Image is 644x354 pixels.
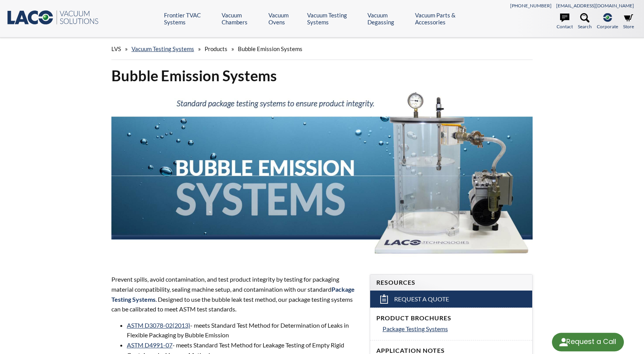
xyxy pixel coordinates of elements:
[132,45,194,52] a: Vacuum Testing Systems
[383,324,526,334] a: Package Testing Systems
[556,3,634,9] a: [EMAIL_ADDRESS][DOMAIN_NAME]
[111,274,360,314] p: Prevent spills, avoid contamination, and test product integrity by testing for packaging material...
[111,66,533,85] h1: Bubble Emission Systems
[376,279,526,287] h4: Resources
[383,325,448,332] span: Package Testing Systems
[111,91,533,260] img: Bubble Emission Systems header
[394,295,449,303] span: Request a Quote
[127,320,360,340] li: - meets Standard Test Method for Determination of Leaks in Flexible Packaging by Bubble Emission
[111,286,355,303] strong: Package Testing Systems
[238,45,302,52] span: Bubble Emission Systems
[623,13,634,30] a: Store
[510,3,552,9] a: [PHONE_NUMBER]
[164,12,216,26] a: Frontier TVAC Systems
[370,291,532,308] a: Request a Quote
[597,23,618,30] span: Corporate
[205,45,227,52] span: Products
[557,13,573,30] a: Contact
[552,333,624,351] div: Request a Call
[127,341,173,349] a: ASTM D4991-07
[415,12,478,26] a: Vacuum Parts & Accessories
[566,333,616,351] div: Request a Call
[111,38,533,60] div: » » »
[376,314,526,322] h4: Product Brochures
[111,45,121,52] span: LVS
[307,12,362,26] a: Vacuum Testing Systems
[268,12,301,26] a: Vacuum Ovens
[367,12,409,26] a: Vacuum Degassing
[578,13,592,30] a: Search
[127,322,190,329] a: ASTM D3078-02(2013)
[557,336,570,348] img: round button
[222,12,263,26] a: Vacuum Chambers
